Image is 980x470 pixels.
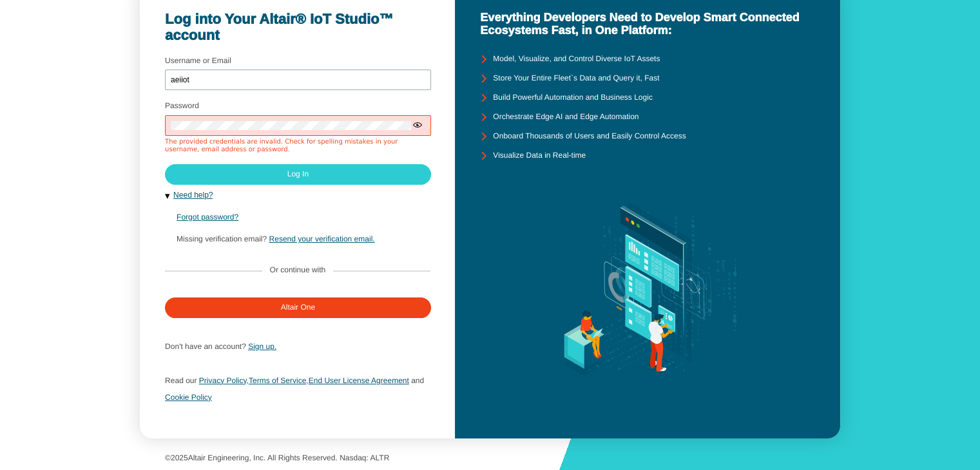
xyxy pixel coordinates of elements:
[165,190,430,201] button: Need help?
[270,266,326,275] label: Or continue with
[165,393,212,402] a: Cookie Policy
[493,93,652,102] unity-typography: Build Powerful Automation and Business Logic
[177,212,238,221] a: Forgot password?
[480,11,815,37] unity-typography: Everything Developers Need to Develop Smart Connected Ecosystems Fast, in One Platform:
[248,342,276,351] a: Sign up.
[165,101,199,110] label: Password
[493,113,639,122] unity-typography: Orchestrate Edge AI and Edge Automation
[493,151,586,160] unity-typography: Visualize Data in Real-time
[165,372,430,406] p: , ,
[493,74,659,83] unity-typography: Store Your Entire Fleet`s Data and Query it, Fast
[165,11,430,44] unity-typography: Log into Your Altair® IoT Studio™ account
[173,191,213,200] a: Need help?
[171,453,188,462] span: 2025
[165,454,815,463] p: © Altair Engineering, Inc. All Rights Reserved. Nasdaq: ALTR
[493,55,660,64] unity-typography: Model, Visualize, and Control Diverse IoT Assets
[493,132,686,141] unity-typography: Onboard Thousands of Users and Easily Control Access
[165,376,197,385] span: Read our
[249,376,306,385] a: Terms of Service
[199,376,247,385] a: Privacy Policy
[539,165,756,413] img: background.svg
[269,234,374,243] a: Resend your verification email.
[309,376,409,385] a: End User License Agreement
[165,138,431,154] div: The provided credentials are invalid. Check for spelling mistakes in your username, email address...
[177,234,267,243] span: Missing verification email?
[411,376,424,385] span: and
[165,56,231,65] label: Username or Email
[165,342,246,351] span: Don't have an account?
